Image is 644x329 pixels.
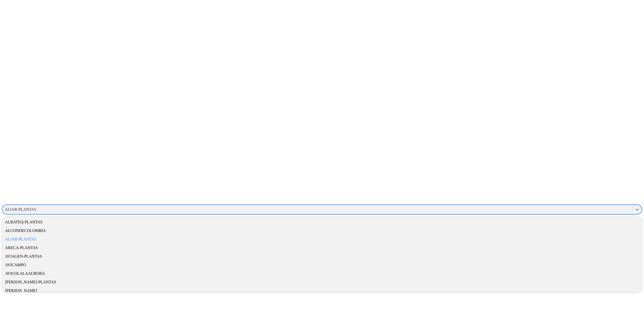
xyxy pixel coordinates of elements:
[2,286,642,295] div: [PERSON_NAME]
[2,278,642,286] div: [PERSON_NAME]-PLANTAS
[2,218,642,226] div: ALBATEQ-PLANTAS
[5,207,36,212] div: ALIAR-PLANTAS
[2,261,642,269] div: AVICAMPO
[2,252,642,261] div: AVIAGEN-PLANTAS
[2,226,642,235] div: ALCONDECOLOMBIA
[2,269,642,278] div: AVICOLALAAURORA
[2,235,642,244] div: ALIAR-PLANTAS
[2,244,642,252] div: ARECA-PLANTAS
